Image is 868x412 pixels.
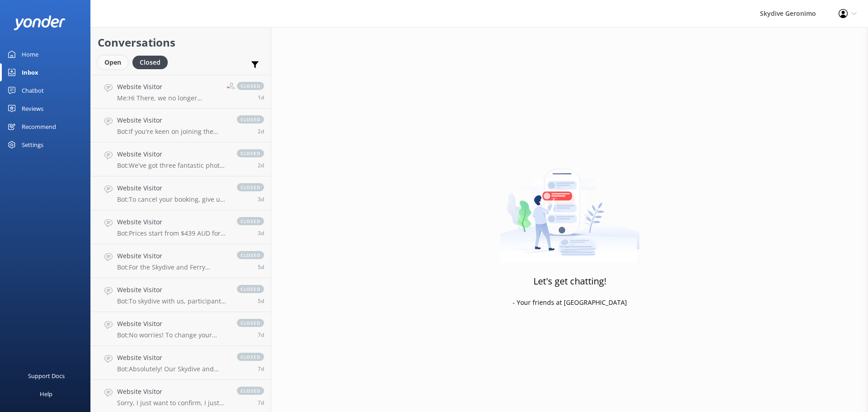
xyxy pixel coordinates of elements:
h4: Website Visitor [117,217,228,227]
div: Reviews [22,99,43,118]
h4: Website Visitor [117,251,228,261]
div: Home [22,45,38,63]
span: closed [237,149,264,157]
a: Website VisitorBot:No worries! To change your booking, just give us a call at [PHONE_NUMBER] or e... [91,312,271,346]
a: Open [98,57,132,67]
h4: Website Visitor [117,115,228,125]
p: Sorry, I just want to confirm, I just made a booking for [DATE] and received an email ‘pending or... [117,399,228,407]
span: closed [237,251,264,259]
div: Support Docs [28,367,65,385]
a: Closed [132,57,172,67]
div: Help [40,385,52,403]
h4: Website Visitor [117,387,228,397]
span: Oct 01 2025 10:24pm (UTC +08:00) Australia/Perth [258,297,264,305]
span: Sep 29 2025 05:40pm (UTC +08:00) Australia/Perth [258,399,264,407]
span: Oct 02 2025 06:36am (UTC +08:00) Australia/Perth [258,263,264,271]
span: closed [237,387,264,395]
a: Website VisitorBot:If you're keen on joining the Skydive Geronimo team, shoot your cover letter a... [91,109,271,142]
p: Bot: For the Skydive and Ferry Packages, we partner with Sealink Rottnest for departures from [GE... [117,263,228,271]
p: Me: Hi There, we no longer operate anymore in [GEOGRAPHIC_DATA]; we operate over on [GEOGRAPHIC_D... [117,94,220,102]
a: Website VisitorBot:Absolutely! Our Skydive and Ferry Packages include a same-day return ferry tic... [91,346,271,380]
span: closed [237,183,264,191]
a: Website VisitorBot:Prices start from $439 AUD for the 10,000ft [GEOGRAPHIC_DATA] Tandem Skydive a... [91,210,271,244]
span: closed [237,319,264,327]
span: Oct 04 2025 03:54pm (UTC +08:00) Australia/Perth [258,161,264,169]
img: yonder-white-logo.png [14,15,66,30]
p: Bot: If you're keen on joining the Skydive Geronimo team, shoot your cover letter and resume over... [117,128,228,136]
h4: Website Visitor [117,353,228,363]
span: Oct 06 2025 09:58am (UTC +08:00) Australia/Perth [258,94,264,101]
p: Bot: We've got three fantastic photo and video packages to capture your skydive adventure: - **Ha... [117,161,228,170]
span: closed [237,82,264,90]
h3: Let's get chatting! [533,274,606,289]
p: Bot: To skydive with us, participants need to be at least [DEMOGRAPHIC_DATA]. Since your grandson... [117,297,228,305]
span: closed [237,115,264,123]
div: Closed [132,56,168,69]
span: Sep 29 2025 08:51pm (UTC +08:00) Australia/Perth [258,365,264,373]
span: Oct 03 2025 07:13pm (UTC +08:00) Australia/Perth [258,195,264,203]
span: Oct 04 2025 06:52pm (UTC +08:00) Australia/Perth [258,128,264,135]
h4: Website Visitor [117,82,220,92]
div: Chatbot [22,81,44,99]
span: closed [237,353,264,361]
h4: Website Visitor [117,149,228,159]
span: Sep 30 2025 02:29pm (UTC +08:00) Australia/Perth [258,331,264,339]
a: Website VisitorBot:We've got three fantastic photo and video packages to capture your skydive adv... [91,142,271,176]
a: Website VisitorBot:To skydive with us, participants need to be at least [DEMOGRAPHIC_DATA]. Since... [91,278,271,312]
h4: Website Visitor [117,319,228,329]
span: closed [237,285,264,293]
p: Bot: Prices start from $439 AUD for the 10,000ft [GEOGRAPHIC_DATA] Tandem Skydive and $549 AUD fo... [117,229,228,237]
img: artwork of a man stealing a conversation from at giant smartphone [500,150,640,263]
p: Bot: Absolutely! Our Skydive and Ferry Packages include a same-day return ferry ticket in the pri... [117,365,228,373]
h4: Website Visitor [117,285,228,295]
a: Website VisitorMe:Hi There, we no longer operate anymore in [GEOGRAPHIC_DATA]; we operate over on... [91,75,271,109]
h2: Conversations [98,34,264,51]
a: Website VisitorBot:For the Skydive and Ferry Packages, we partner with Sealink Rottnest for depar... [91,244,271,278]
p: Bot: No worries! To change your booking, just give us a call at [PHONE_NUMBER] or email [EMAIL_AD... [117,331,228,339]
h4: Website Visitor [117,183,228,193]
p: Bot: To cancel your booking, give us a call at [PHONE_NUMBER] or shoot an email to [EMAIL_ADDRESS... [117,195,228,204]
a: Website VisitorBot:To cancel your booking, give us a call at [PHONE_NUMBER] or shoot an email to ... [91,176,271,210]
span: closed [237,217,264,225]
span: Oct 03 2025 04:21pm (UTC +08:00) Australia/Perth [258,229,264,237]
div: Open [98,56,128,69]
div: Recommend [22,118,56,136]
div: Inbox [22,63,38,81]
p: - Your friends at [GEOGRAPHIC_DATA] [513,298,627,308]
div: Settings [22,136,43,154]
